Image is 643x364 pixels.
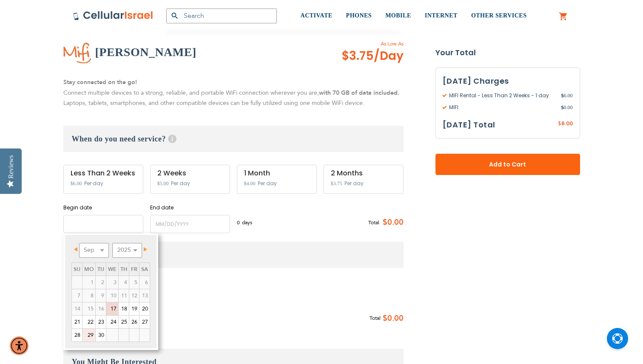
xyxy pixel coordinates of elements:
[157,181,169,186] span: $5.00
[435,154,580,175] button: Add to Cart
[63,215,143,233] input: MM/DD/YYYY
[561,92,573,99] span: 6.00
[7,155,15,178] div: Reviews
[79,243,109,258] select: Select month
[435,46,580,59] strong: Your Total
[368,219,379,226] span: Total
[120,265,127,273] span: Thursday
[129,289,139,302] span: 12
[95,44,196,61] h2: [PERSON_NAME]
[385,12,411,19] span: MOBILE
[106,289,118,302] span: 10
[144,247,147,251] span: Next
[139,316,150,328] a: 27
[166,8,277,23] input: Search
[443,104,561,111] span: MIFI
[129,316,139,328] a: 26
[74,265,80,273] span: Sunday
[344,180,364,187] span: Per day
[443,119,495,131] h3: [DATE] Total
[150,204,230,212] label: End date
[561,120,573,127] span: 6.00
[72,244,83,255] a: Prev
[83,329,95,341] a: 29
[341,48,404,65] span: $3.75
[83,302,95,315] span: 15
[83,289,95,302] span: 8
[106,276,118,289] span: 3
[139,289,150,302] span: 13
[244,181,256,186] span: $4.00
[244,169,310,177] div: 1 Month
[319,89,399,97] strong: with 70 GB of data included.
[561,92,564,99] span: $
[10,336,28,355] div: Accessibility Menu
[71,169,136,177] div: Less Than 2 Weeks
[96,329,106,341] a: 30
[119,316,129,328] a: 25
[374,48,404,65] span: /Day
[108,265,117,273] span: Wednesday
[139,302,150,315] a: 20
[139,276,150,289] span: 6
[443,92,561,99] span: MIFI Rental - Less Than 2 Weeks - 1 day
[71,181,82,186] span: $6.00
[425,12,458,19] span: INTERNET
[119,289,129,302] span: 11
[150,215,230,233] input: MM/DD/YYYY
[561,104,573,111] span: 0.00
[119,302,129,315] a: 18
[119,276,129,289] span: 4
[63,42,91,63] img: MIFI Rental
[83,316,95,328] a: 22
[96,302,106,315] span: 16
[331,169,396,177] div: 2 Months
[237,219,242,226] span: 0
[97,265,104,273] span: Tuesday
[72,302,82,315] span: 14
[63,126,404,152] h3: When do you need service?
[83,276,95,289] span: 1
[383,312,387,325] span: $
[106,302,118,315] a: 17
[471,12,527,19] span: OTHER SERVICES
[96,289,106,302] span: 9
[138,244,149,255] a: Next
[319,40,404,48] span: As Low As
[112,243,142,258] select: Select year
[443,75,573,87] h3: [DATE] Charges
[301,12,333,19] span: ACTIVATE
[157,169,223,177] div: 2 Weeks
[168,135,176,143] span: Help
[72,289,82,302] span: 7
[84,180,103,187] span: Per day
[242,219,252,226] span: days
[370,314,381,323] span: Total
[141,265,148,273] span: Saturday
[379,216,404,229] span: $0.00
[561,104,564,111] span: $
[63,204,143,212] label: Begin date
[63,78,137,86] strong: Stay connected on the go!
[72,316,82,328] a: 21
[131,265,137,273] span: Friday
[63,242,404,268] h3: Add On DATA
[464,160,552,169] span: Add to Cart
[331,181,342,186] span: $3.75
[346,12,372,19] span: PHONES
[74,247,77,251] span: Prev
[73,11,154,21] img: Cellular Israel Logo
[558,120,561,128] span: $
[96,276,106,289] span: 2
[96,316,106,328] a: 23
[387,312,404,325] span: 0.00
[258,180,277,187] span: Per day
[84,265,94,273] span: Monday
[129,276,139,289] span: 5
[106,316,118,328] a: 24
[63,77,404,109] p: Connect multiple devices to a strong, reliable, and portable WiFi connection wherever you are, La...
[171,180,190,187] span: Per day
[72,329,82,341] a: 28
[129,302,139,315] a: 19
